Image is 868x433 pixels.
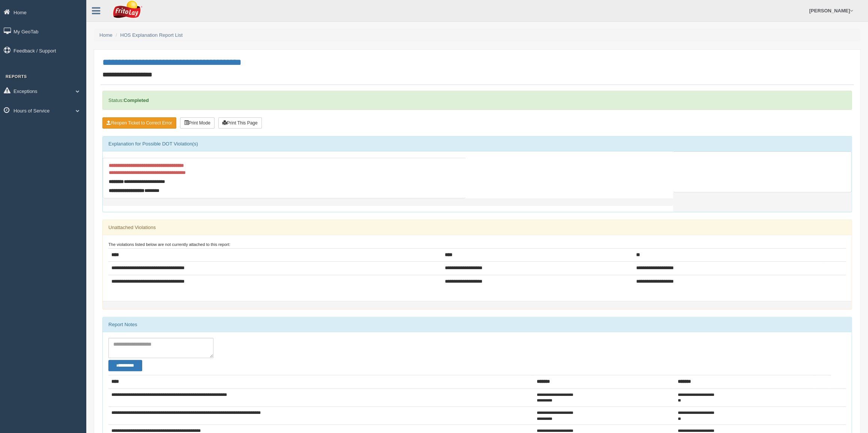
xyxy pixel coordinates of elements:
button: Reopen Ticket [102,117,176,129]
a: HOS Explanation Report List [120,32,183,38]
div: Report Notes [103,317,851,332]
div: Unattached Violations [103,220,851,235]
button: Change Filter Options [108,360,142,371]
button: Print Mode [180,117,215,129]
strong: Completed [123,97,149,103]
a: Home [99,32,113,38]
div: Status: [102,91,852,110]
div: Explanation for Possible DOT Violation(s) [103,136,851,151]
button: Print This Page [218,117,262,129]
small: The violations listed below are not currently attached to this report: [108,242,230,247]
